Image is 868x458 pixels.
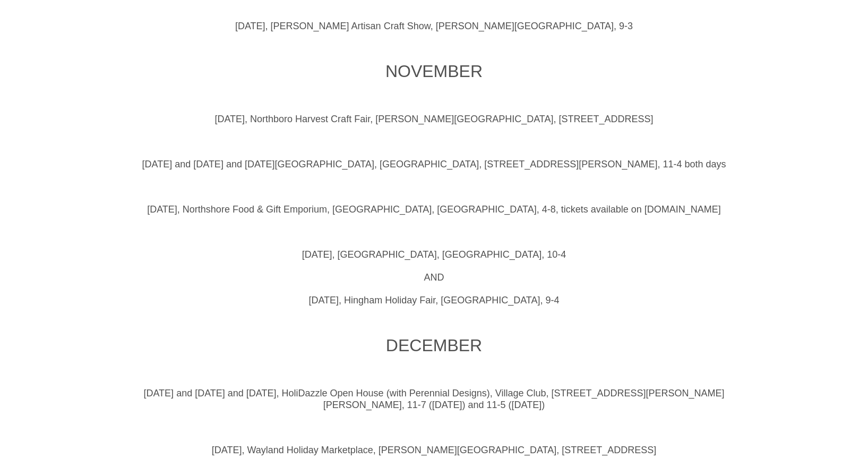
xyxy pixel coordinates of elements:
span: [DATE], Wayland Holiday Marketplace, [PERSON_NAME][GEOGRAPHIC_DATA], [STREET_ADDRESS] [212,445,657,455]
span: [DATE], Northshore Food & Gift Emporium, [GEOGRAPHIC_DATA], [GEOGRAPHIC_DATA], 4-8, tickets avail... [147,204,721,215]
span: [DATE] and [DATE] and [DATE][GEOGRAPHIC_DATA], [GEOGRAPHIC_DATA], [STREET_ADDRESS][PERSON_NAME], ... [142,159,726,169]
span: [DATE], Northboro Harvest Craft Fair, [PERSON_NAME][GEOGRAPHIC_DATA], [STREET_ADDRESS] [214,114,653,124]
span: AND [424,272,444,283]
span: NOVEMBER [385,62,483,81]
span: [DATE], Hingham Holiday Fair, [GEOGRAPHIC_DATA], 9-4 [308,295,559,306]
span: [DATE], [GEOGRAPHIC_DATA], [GEOGRAPHIC_DATA], 10-4 [302,249,566,260]
span: DECEMBER [386,336,482,355]
span: [DATE], [PERSON_NAME] Artisan Craft Show, [PERSON_NAME][GEOGRAPHIC_DATA], 9-3 [235,21,633,31]
span: [DATE] and [DATE] and [DATE], HoliDazzle Open House (with Perennial Designs), Village Club, [STRE... [143,388,724,410]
